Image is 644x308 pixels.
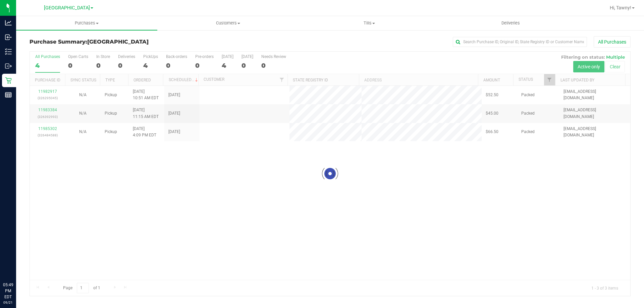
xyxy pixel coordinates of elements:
[610,5,631,10] span: Hi, Tawny!
[7,254,27,274] iframe: Resource center
[5,63,12,69] inline-svg: Outbound
[30,39,230,45] h3: Purchase Summary:
[44,5,90,11] span: [GEOGRAPHIC_DATA]
[3,282,13,300] p: 05:49 PM EDT
[87,39,149,45] span: [GEOGRAPHIC_DATA]
[158,20,298,26] span: Customers
[3,300,13,305] p: 09/21
[5,48,12,55] inline-svg: Inventory
[5,77,12,84] inline-svg: Retail
[5,34,12,41] inline-svg: Inbound
[453,37,587,47] input: Search Purchase ID, Original ID, State Registry ID or Customer Name...
[299,16,440,30] a: Tills
[594,36,631,48] button: All Purchases
[492,20,529,26] span: Deliveries
[5,91,12,98] inline-svg: Reports
[299,20,439,26] span: Tills
[16,16,157,30] a: Purchases
[157,16,299,30] a: Customers
[5,19,12,26] inline-svg: Analytics
[16,20,157,26] span: Purchases
[440,16,581,30] a: Deliveries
